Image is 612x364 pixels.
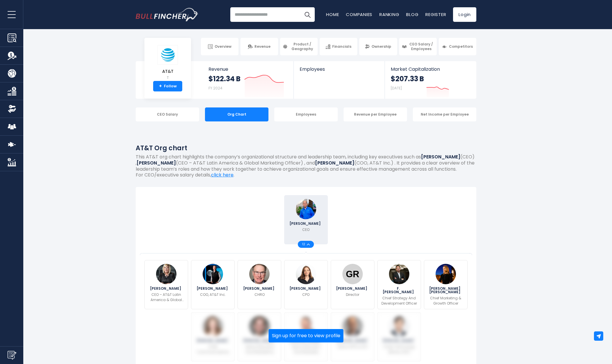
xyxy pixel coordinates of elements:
[284,312,328,361] a: Ed Gillespie [PERSON_NAME] Senior Executive Vice President, External and Legislative Affairs
[197,287,229,290] span: [PERSON_NAME]
[294,61,384,82] a: Employees
[280,38,318,55] a: Product / Geography
[359,38,397,55] a: Ownership
[150,287,183,290] span: [PERSON_NAME]
[269,329,344,342] button: Sign up for free to view profile
[8,105,16,113] img: Ownership
[208,86,222,91] small: FY 2024
[289,339,322,342] span: [PERSON_NAME]
[425,11,446,17] a: Register
[284,195,328,244] a: John Stankey [PERSON_NAME] CEO 12
[383,339,415,342] span: [PERSON_NAME]
[238,260,281,309] a: Keith Jackson [PERSON_NAME] CHRO
[320,38,357,55] a: Financials
[288,344,324,355] p: Senior Executive Vice President, External and Legislative Affairs
[191,312,235,361] a: Krista Pilot [PERSON_NAME] Chief Communications Officer
[381,344,417,355] p: Chief Technology Officer, AT&T Services, Inc.
[156,264,176,284] img: Lori Lee
[200,292,226,297] p: COO, AT&T Inc.
[346,11,372,17] a: Companies
[449,44,473,49] span: Competitors
[424,260,468,309] a: Kellyn Smith Kenny [PERSON_NAME] [PERSON_NAME] Chief Marketing & Growth Officer
[439,38,476,55] a: Competitors
[249,316,270,336] img: David R. McAtee II
[377,260,421,309] a: F. Thaddeus Arroyo F. [PERSON_NAME] Chief Strategy And Development Officer
[201,38,238,55] a: Overview
[300,7,315,22] button: Search
[413,107,476,121] div: Net Income per Employee
[346,292,359,297] p: Director
[136,154,476,172] p: This AT&T org chart highlights the company’s organizational structure and leadership team, includ...
[338,344,367,349] p: Senior EVP & CFO
[391,86,402,91] small: [DATE]
[344,107,407,121] div: Revenue per Employee
[254,44,270,49] span: Revenue
[238,312,281,361] a: David R. McAtee II [PERSON_NAME] Senior Executive Vice President & General Counsel
[205,107,268,121] div: Org Chart
[203,61,294,99] a: Revenue $122.34 B FY 2024
[296,264,316,284] img: Michal Frenkel
[342,316,363,336] img: Pascal Desroches
[215,44,231,49] span: Overview
[153,81,182,91] a: +Follow
[406,11,418,17] a: Blog
[408,42,434,51] span: CEO Salary / Employees
[197,339,229,342] span: [PERSON_NAME]
[391,66,470,72] span: Market Capitalization
[243,339,276,342] span: [PERSON_NAME]
[208,66,288,72] span: Revenue
[381,296,417,306] p: Chief Strategy And Development Officer
[379,11,399,17] a: Ranking
[254,292,265,297] p: CHRO
[136,8,199,21] img: Bullfincher logo
[243,287,276,290] span: [PERSON_NAME]
[377,312,421,361] a: Jeremy Legg [PERSON_NAME] Chief Technology Officer, AT&T Services, Inc.
[385,61,476,99] a: Market Capitalization $207.33 B [DATE]
[136,172,476,178] p: For CEO/executive salary details, .
[240,38,278,55] a: Revenue
[428,296,464,306] p: Chief Marketing & Growth Officer
[421,153,460,160] b: [PERSON_NAME]
[289,287,322,290] span: [PERSON_NAME]
[342,264,363,284] img: Gopalan Ramanujam
[428,287,464,294] span: [PERSON_NAME] [PERSON_NAME]
[302,292,309,297] p: CPO
[436,264,456,284] img: Kellyn Smith Kenny
[300,66,378,72] span: Employees
[136,8,198,21] a: Go to homepage
[453,7,476,22] a: Login
[195,344,231,355] p: Chief Communications Officer
[137,160,176,166] b: [PERSON_NAME]
[331,260,374,309] a: Gopalan Ramanujam [PERSON_NAME] Director
[399,38,437,55] a: CEO Salary / Employees
[381,287,417,294] span: F. [PERSON_NAME]
[332,44,351,49] span: Financials
[289,42,315,51] span: Product / Geography
[241,344,277,355] p: Senior Executive Vice President & General Counsel
[191,260,235,309] a: Jeff McElfresh [PERSON_NAME] COO, AT&T Inc.
[315,160,354,166] b: [PERSON_NAME]
[372,44,391,49] span: Ownership
[389,316,409,336] img: Jeremy Legg
[203,316,223,336] img: Krista Pilot
[208,74,240,83] strong: $122.34 B
[336,287,369,290] span: [PERSON_NAME]
[296,316,316,336] img: Ed Gillespie
[249,264,270,284] img: Keith Jackson
[284,260,328,309] a: Michal Frenkel [PERSON_NAME] CPO
[302,227,309,232] p: CEO
[136,107,199,121] div: CEO Salary
[274,107,338,121] div: Employees
[158,69,178,74] span: AT&T
[211,172,234,178] a: click here
[136,143,476,153] h1: AT&T Org chart
[148,292,184,303] p: CEO – AT&T Latin America & Global Marketing Officer
[391,74,424,83] strong: $207.33 B
[302,243,307,246] span: 12
[157,45,178,81] a: AT&T T
[159,84,162,89] strong: +
[158,75,178,80] small: T
[144,260,188,309] a: Lori Lee [PERSON_NAME] CEO – AT&T Latin America & Global Marketing Officer
[296,199,316,219] img: John Stankey
[326,11,339,17] a: Home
